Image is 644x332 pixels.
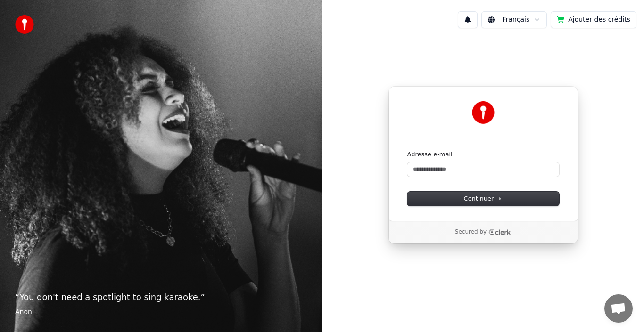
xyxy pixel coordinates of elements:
[488,229,511,235] a: Clerk logo
[455,228,487,236] p: Secured by
[464,194,503,203] span: Continuer
[15,291,307,304] p: “ You don't need a spotlight to sing karaoke. ”
[604,294,633,323] div: Ouvrir le chat
[472,101,495,124] img: Youka
[551,11,636,28] button: Ajouter des crédits
[15,15,34,34] img: youka
[15,308,307,317] footer: Anon
[407,192,559,206] button: Continuer
[407,150,453,159] label: Adresse e-mail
